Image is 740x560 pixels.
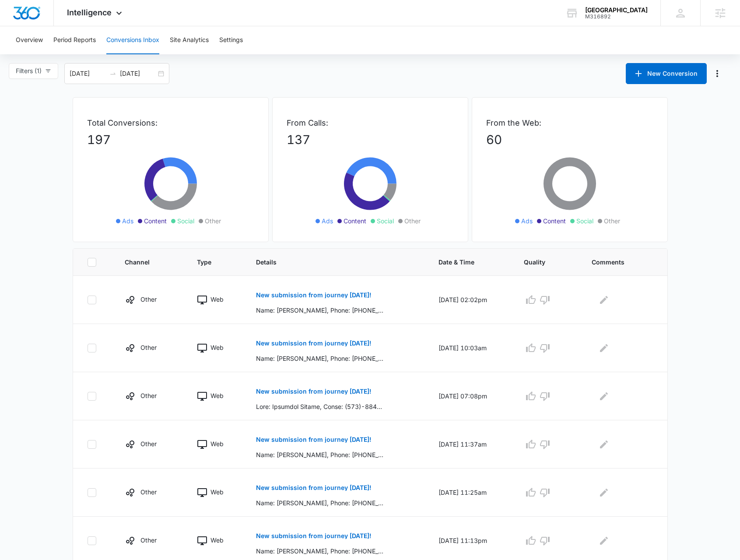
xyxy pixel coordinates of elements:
[486,130,653,149] p: 60
[256,257,405,267] span: Details
[219,26,243,54] button: Settings
[597,437,611,451] button: Edit Comments
[256,381,372,402] button: New submission from journey [DATE]!
[256,354,383,363] p: Name: [PERSON_NAME], Phone: [PHONE_NUMBER], Email: [DOMAIN_NAME][EMAIL_ADDRESS][DOMAIN_NAME] (mai...
[597,534,611,548] button: Edit Comments
[377,216,394,225] span: Social
[70,69,106,78] input: Start date
[256,525,372,546] button: New submission from journey [DATE]!
[597,293,611,307] button: Edit Comments
[521,216,533,225] span: Ads
[210,487,224,497] p: Web
[87,117,254,129] p: Total Conversions:
[67,8,112,17] span: Intelligence
[256,306,383,315] p: Name: [PERSON_NAME], Phone: [PHONE_NUMBER], Email: [EMAIL_ADDRESS][DOMAIN_NAME] (mailto:[EMAIL_AD...
[177,216,194,225] span: Social
[140,439,157,448] p: Other
[256,498,383,507] p: Name: [PERSON_NAME], Phone: [PHONE_NUMBER], Email: [EMAIL_ADDRESS][DOMAIN_NAME] (mailto:[EMAIL_AD...
[109,70,116,77] span: swap-right
[144,216,167,225] span: Content
[210,391,224,400] p: Web
[256,450,383,459] p: Name: [PERSON_NAME], Phone: [PHONE_NUMBER], Email: [EMAIL_ADDRESS][DOMAIN_NAME] (mailto:[EMAIL_AD...
[256,292,372,298] p: New submission from journey [DATE]!
[256,333,372,354] button: New submission from journey [DATE]!
[287,130,454,149] p: 137
[256,533,372,539] p: New submission from journey [DATE]!
[585,7,648,14] div: account name
[106,26,159,54] button: Conversions Inbox
[428,468,513,517] td: [DATE] 11:25am
[428,276,513,324] td: [DATE] 02:02pm
[120,69,156,78] input: End date
[140,295,157,304] p: Other
[53,26,96,54] button: Period Reports
[256,388,372,394] p: New submission from journey [DATE]!
[287,117,454,129] p: From Calls:
[322,216,333,225] span: Ads
[9,63,58,79] button: Filters (1)
[170,26,209,54] button: Site Analytics
[604,216,620,225] span: Other
[576,216,593,225] span: Social
[597,341,611,355] button: Edit Comments
[125,257,163,267] span: Channel
[210,295,224,304] p: Web
[140,391,157,400] p: Other
[256,340,372,346] p: New submission from journey [DATE]!
[256,285,372,306] button: New submission from journey [DATE]!
[140,343,157,352] p: Other
[210,439,224,448] p: Web
[344,216,366,225] span: Content
[256,429,372,450] button: New submission from journey [DATE]!
[428,372,513,420] td: [DATE] 07:08pm
[597,486,611,500] button: Edit Comments
[256,485,372,491] p: New submission from journey [DATE]!
[597,389,611,403] button: Edit Comments
[256,437,372,443] p: New submission from journey [DATE]!
[140,535,157,545] p: Other
[16,26,43,54] button: Overview
[592,257,641,267] span: Comments
[524,257,558,267] span: Quality
[626,63,707,84] button: New Conversion
[404,216,421,225] span: Other
[16,66,42,76] span: Filters (1)
[428,324,513,372] td: [DATE] 10:03am
[210,535,224,545] p: Web
[486,117,653,129] p: From the Web:
[210,343,224,352] p: Web
[710,67,724,81] button: Manage Numbers
[256,402,383,411] p: Lore: Ipsumdol Sitame, Conse: (573)-884-6152, Adipi: elit@seddoeiusmodtempor.inc (utlabo:etdo@mag...
[438,257,490,267] span: Date & Time
[428,420,513,468] td: [DATE] 11:37am
[122,216,133,225] span: Ads
[256,546,383,556] p: Name: [PERSON_NAME], Phone: [PHONE_NUMBER], Email: [EMAIL_ADDRESS][DOMAIN_NAME] (mailto:[EMAIL_AD...
[585,14,648,20] div: account id
[140,487,157,497] p: Other
[543,216,566,225] span: Content
[197,257,222,267] span: Type
[205,216,221,225] span: Other
[87,130,254,149] p: 197
[256,477,372,498] button: New submission from journey [DATE]!
[109,70,116,77] span: to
